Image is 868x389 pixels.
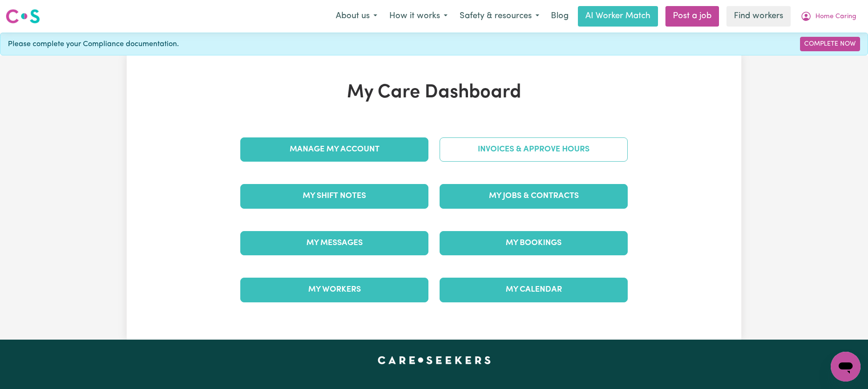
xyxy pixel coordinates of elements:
button: How it works [383,7,454,26]
a: Careseekers logo [6,6,40,27]
a: Blog [545,6,574,27]
a: AI Worker Match [578,6,658,27]
iframe: Button to launch messaging window [831,352,861,382]
h1: My Care Dashboard [235,82,633,104]
a: Manage My Account [240,137,428,162]
button: My Account [794,7,862,26]
span: Please complete your Compliance documentation. [8,39,179,50]
a: Complete Now [800,37,860,51]
a: Post a job [665,6,719,27]
a: My Jobs & Contracts [440,184,628,208]
a: Find workers [726,6,791,27]
a: My Messages [240,231,428,255]
a: Careseekers home page [378,356,491,364]
button: Safety & resources [454,7,545,26]
a: My Workers [240,278,428,302]
a: Invoices & Approve Hours [440,137,628,162]
a: My Shift Notes [240,184,428,208]
img: Careseekers logo [6,8,40,25]
a: My Calendar [440,278,628,302]
button: About us [330,7,383,26]
a: My Bookings [440,231,628,255]
span: Home Caring [815,12,856,22]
